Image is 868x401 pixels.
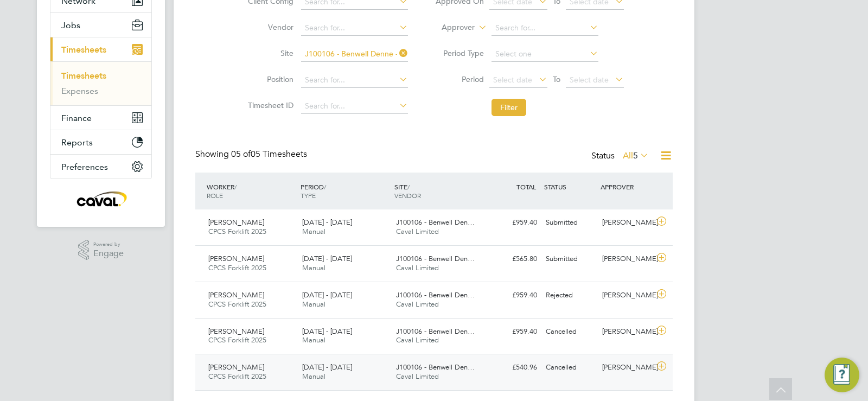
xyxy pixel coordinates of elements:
label: Timesheet ID [245,100,293,110]
span: Caval Limited [396,300,439,309]
span: J100106 - Benwell Den… [396,290,475,300]
span: Manual [302,372,325,381]
span: Caval Limited [396,263,439,272]
span: CPCS Forklift 2025 [208,335,266,345]
span: J100106 - Benwell Den… [396,327,475,336]
div: [PERSON_NAME] [598,250,654,268]
label: Approver [426,22,475,33]
div: STATUS [541,177,598,196]
a: Expenses [61,86,98,96]
span: CPCS Forklift 2025 [208,372,266,381]
span: 05 of [231,149,251,160]
div: SITE [392,177,486,205]
span: TOTAL [516,182,536,191]
label: Vendor [245,22,293,32]
button: Finance [50,106,151,130]
input: Search for... [301,21,408,36]
input: Search for... [301,73,408,88]
button: Jobs [50,13,151,37]
span: / [407,182,410,191]
span: [DATE] - [DATE] [302,218,352,227]
span: Engage [93,249,124,258]
div: Showing [195,149,309,160]
span: TYPE [301,191,316,200]
label: All [623,150,649,161]
button: Timesheets [50,37,151,61]
span: Manual [302,335,325,345]
span: / [234,182,237,191]
a: Go to home page [50,190,152,207]
div: £959.40 [485,214,541,232]
span: [PERSON_NAME] [208,218,264,227]
span: CPCS Forklift 2025 [208,227,266,236]
span: [PERSON_NAME] [208,327,264,336]
span: Caval Limited [396,227,439,236]
span: [DATE] - [DATE] [302,290,352,300]
input: Search for... [492,21,598,36]
span: Powered by [93,240,124,249]
span: CPCS Forklift 2025 [208,263,266,272]
button: Reports [50,130,151,154]
span: / [324,182,326,191]
span: [PERSON_NAME] [208,254,264,263]
span: Manual [302,227,325,236]
span: Manual [302,263,325,272]
span: Preferences [61,162,108,172]
div: Status [591,149,651,164]
span: Select date [493,75,532,85]
div: £540.96 [485,359,541,377]
div: Cancelled [541,323,598,341]
span: Caval Limited [396,335,439,345]
span: ROLE [207,191,223,200]
div: Timesheets [50,61,151,105]
span: Timesheets [61,44,106,55]
div: Submitted [541,214,598,232]
div: £959.40 [485,323,541,341]
span: Finance [61,113,92,123]
a: Timesheets [61,71,106,81]
div: Submitted [541,250,598,268]
div: £565.80 [485,250,541,268]
span: Manual [302,300,325,309]
span: [DATE] - [DATE] [302,327,352,336]
button: Engage Resource Center [825,358,859,392]
span: J100106 - Benwell Den… [396,362,475,372]
span: J100106 - Benwell Den… [396,218,475,227]
span: VENDOR [394,191,421,200]
img: caval-logo-retina.png [74,190,128,207]
button: Preferences [50,155,151,179]
div: Cancelled [541,359,598,377]
span: [DATE] - [DATE] [302,362,352,372]
span: [DATE] - [DATE] [302,254,352,263]
div: £959.40 [485,287,541,304]
div: [PERSON_NAME] [598,214,654,232]
input: Select one [492,47,598,62]
button: Filter [492,99,526,116]
div: [PERSON_NAME] [598,287,654,304]
span: J100106 - Benwell Den… [396,254,475,263]
div: PERIOD [298,177,392,205]
input: Search for... [301,47,408,62]
div: APPROVER [598,177,654,196]
span: [PERSON_NAME] [208,290,264,300]
label: Site [245,48,293,58]
input: Search for... [301,99,408,114]
span: To [550,72,564,86]
div: Rejected [541,287,598,304]
div: WORKER [204,177,298,205]
label: Period [435,74,484,84]
div: [PERSON_NAME] [598,359,654,377]
span: [PERSON_NAME] [208,362,264,372]
span: 05 Timesheets [231,149,307,160]
label: Period Type [435,48,484,58]
span: Caval Limited [396,372,439,381]
span: Select date [570,75,609,85]
span: Reports [61,137,93,148]
div: [PERSON_NAME] [598,323,654,341]
span: 5 [633,150,638,161]
span: CPCS Forklift 2025 [208,300,266,309]
label: Position [245,74,293,84]
a: Powered byEngage [78,240,124,260]
span: Jobs [61,20,80,30]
